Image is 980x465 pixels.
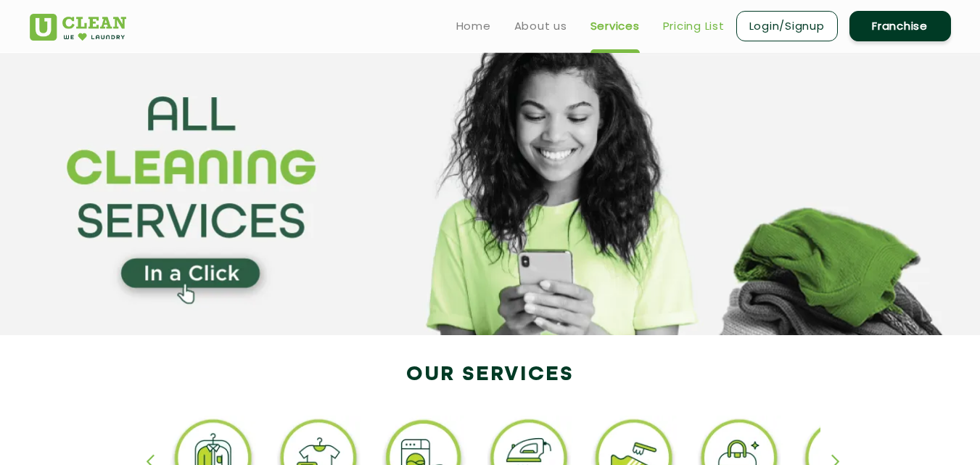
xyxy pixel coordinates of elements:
[849,11,951,41] a: Franchise
[663,17,725,35] a: Pricing List
[590,17,640,35] a: Services
[514,17,567,35] a: About us
[456,17,491,35] a: Home
[30,14,126,41] img: UClean Laundry and Dry Cleaning
[736,11,838,41] a: Login/Signup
